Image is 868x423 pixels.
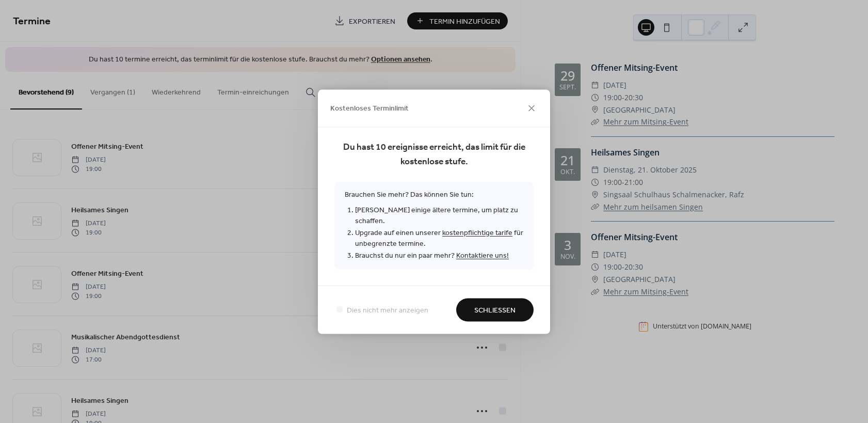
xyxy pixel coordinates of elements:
[355,205,523,227] li: [PERSON_NAME] einige ältere termine, um platz zu schaffen.
[334,140,534,169] span: Du hast 10 ereignisse erreicht, das limit für die kostenlose stufe.
[347,305,428,316] span: Dies nicht mehr anzeigen
[355,227,523,250] li: Upgrade auf einen unserer für unbegrenzte termine.
[474,305,516,316] span: Schließen
[456,249,509,263] a: Kontaktiere uns!
[456,298,534,321] button: Schließen
[330,103,409,114] span: Kostenloses Terminlimit
[442,226,512,240] a: kostenpflichtige tarife
[334,182,534,270] span: Brauchen Sie mehr? Das können Sie tun:
[355,250,523,262] li: Brauchst du nur ein paar mehr?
